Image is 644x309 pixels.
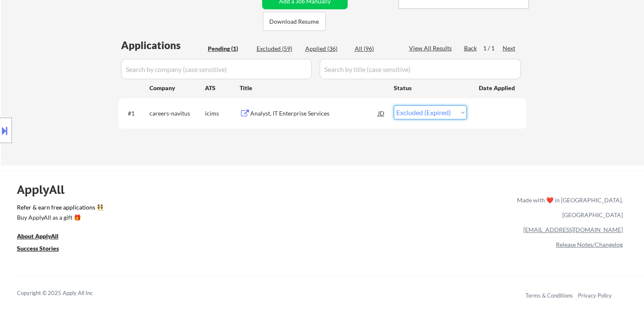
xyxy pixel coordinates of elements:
input: Search by company (case sensitive) [121,59,312,79]
a: Release Notes/Changelog [556,241,623,248]
button: Download Resume [263,12,326,31]
div: Back [464,44,478,52]
div: Next [503,44,516,52]
a: Terms & Conditions [525,292,573,299]
div: All (96) [355,44,397,53]
input: Search by title (case sensitive) [320,59,521,79]
div: icims [205,109,240,118]
div: View All Results [409,44,454,52]
div: 1 / 1 [483,44,503,52]
div: Analyst, IT Enterprise Services [250,109,378,118]
div: careers-navitus [149,109,205,118]
a: Privacy Policy [578,292,612,299]
div: Company [149,84,205,92]
div: ATS [205,84,240,92]
div: Pending (1) [208,44,250,53]
div: Applications [121,40,205,50]
div: Excluded (59) [257,44,299,53]
a: [EMAIL_ADDRESS][DOMAIN_NAME] [523,226,623,233]
div: Date Applied [479,84,516,92]
u: About ApplyAll [17,232,58,240]
div: Copyright © 2025 Apply All Inc [17,289,114,298]
div: Applied (36) [305,44,348,53]
a: Buy ApplyAll as a gift 🎁 [17,213,102,224]
div: Buy ApplyAll as a gift 🎁 [17,215,102,221]
u: Success Stories [17,245,59,252]
div: Status [394,80,467,95]
a: About ApplyAll [17,232,70,243]
div: Title [240,84,386,92]
div: Made with ❤️ in [GEOGRAPHIC_DATA], [GEOGRAPHIC_DATA] [514,193,623,222]
a: Refer & earn free applications 👯‍♀️ [17,204,340,213]
a: Success Stories [17,244,70,255]
div: JD [377,105,386,121]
